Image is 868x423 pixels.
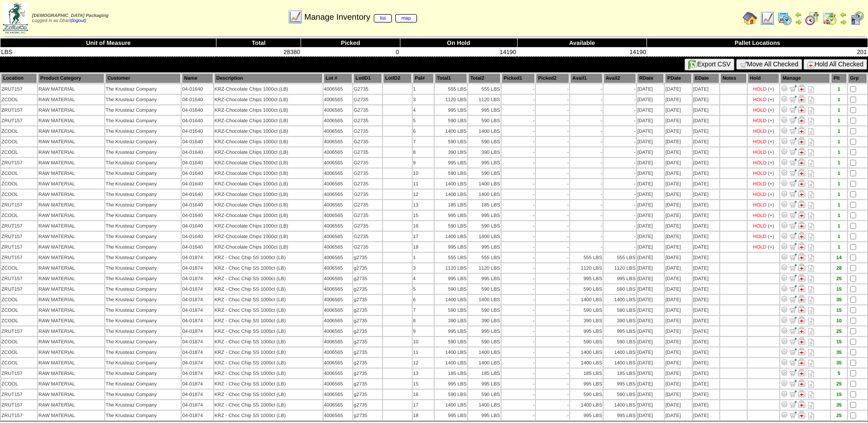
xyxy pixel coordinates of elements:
td: 3 [413,95,434,104]
td: 04-01640 [182,84,213,94]
td: The Krusteaz Company [105,116,181,125]
td: 8 [413,147,434,157]
img: Move [789,369,797,376]
td: 7 [413,137,434,146]
img: Adjust [781,401,788,408]
td: [DATE] [637,137,664,146]
td: 04-01640 [182,116,213,125]
td: 1120 LBS [468,95,501,104]
th: Hold [748,73,780,83]
td: [DATE] [637,95,664,104]
img: Manage Hold [798,158,805,166]
td: [DATE] [693,137,719,146]
i: Note [808,107,814,114]
div: (+) [768,118,774,124]
img: Move [789,348,797,355]
td: 4006565 [323,126,352,136]
td: LBS [0,48,216,57]
img: arrowleft.gif [840,11,847,18]
td: - [570,126,603,136]
img: Move [789,264,797,271]
td: ZCOOL [1,95,37,104]
img: Adjust [781,274,788,282]
img: Adjust [781,295,788,303]
img: Move [789,158,797,166]
img: Manage Hold [798,274,805,282]
button: Export CSV [685,59,734,70]
td: 14190 [400,48,517,57]
div: 1 [831,97,846,103]
th: Grp [848,73,867,83]
img: Move [789,116,797,124]
td: [DATE] [665,126,691,136]
img: Move [789,127,797,134]
th: Manage [780,73,830,83]
i: Note [808,139,814,146]
th: Location [1,73,37,83]
img: Manage Hold [798,169,805,176]
td: - [501,84,535,94]
th: Unit of Measure [0,38,216,48]
th: Notes [720,73,747,83]
td: 1 [413,84,434,94]
th: Avail1 [570,73,603,83]
div: 1 [831,108,846,113]
img: Manage Hold [798,127,805,134]
th: Avail2 [604,73,636,83]
th: Product Category [38,73,104,83]
td: ZCOOL [1,126,37,136]
img: Adjust [781,358,788,366]
td: - [570,137,603,146]
td: 4 [413,105,434,115]
td: G2735 [353,126,382,136]
td: 28380 [216,48,301,57]
img: Adjust [781,137,788,145]
td: - [604,95,636,104]
img: Move [789,285,797,292]
td: [DATE] [637,116,664,125]
td: 4006565 [323,95,352,104]
th: PDate [665,73,691,83]
td: 04-01640 [182,95,213,104]
td: 201 [647,48,868,57]
th: Available [517,38,647,48]
td: - [604,116,636,125]
img: Manage Hold [798,337,805,345]
td: - [501,137,535,146]
td: G2735 [353,95,382,104]
td: 555 LBS [468,84,501,94]
img: Adjust [781,390,788,397]
th: Plt [831,73,846,83]
td: 590 LBS [468,116,501,125]
td: G2735 [353,84,382,94]
img: arrowleft.gif [795,11,802,18]
img: Move [789,148,797,155]
img: Move [789,295,797,303]
td: [DATE] [693,147,719,157]
td: 555 LBS [435,84,467,94]
td: ZRUT157 [1,105,37,115]
button: Move All Checked [736,59,802,70]
img: Move [789,201,797,208]
img: Manage Hold [798,348,805,355]
td: 04-01640 [182,126,213,136]
td: 590 LBS [468,137,501,146]
td: [DATE] [665,137,691,146]
img: Move [789,253,797,260]
th: LotID1 [353,73,382,83]
div: HOLD [753,87,767,92]
img: Adjust [781,179,788,187]
img: Manage Hold [798,411,805,418]
img: Move [789,85,797,92]
img: Adjust [781,380,788,387]
img: Adjust [781,243,788,250]
img: Manage Hold [798,380,805,387]
td: 4006565 [323,84,352,94]
td: 0 [301,48,400,57]
img: Manage Hold [798,243,805,250]
td: - [536,116,569,125]
th: Picked [301,38,400,48]
img: Manage Hold [798,179,805,187]
i: Note [808,97,814,103]
img: Move [789,106,797,113]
